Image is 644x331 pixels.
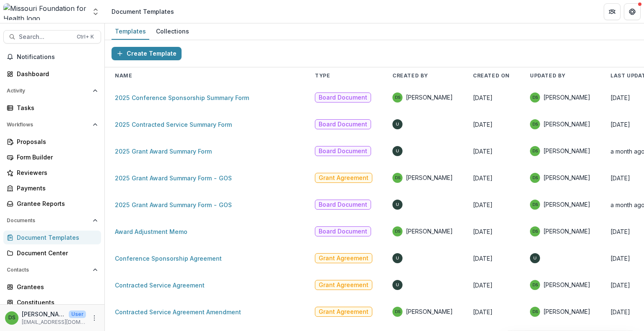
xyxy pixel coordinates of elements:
[396,283,399,287] div: Unknown
[7,122,89,128] span: Workflows
[473,282,493,289] span: [DATE]
[17,54,98,61] span: Notifications
[115,174,232,182] a: 2025 Grant Award Summary Form - GOS
[3,214,101,227] button: Open Documents
[17,233,94,242] div: Document Templates
[396,122,399,126] div: Unknown
[395,229,400,233] div: Deena Lauver Scotti
[112,25,149,37] div: Templates
[473,255,493,262] span: [DATE]
[3,231,101,244] a: Document Templates
[473,148,493,155] span: [DATE]
[543,200,590,209] span: [PERSON_NAME]
[17,103,94,112] div: Tasks
[3,84,101,98] button: Open Activity
[406,174,453,182] span: [PERSON_NAME]
[3,3,86,20] img: Missouri Foundation for Health logo
[532,229,538,233] div: Deena Lauver Scotti
[319,121,367,128] span: Board Document
[17,249,94,257] div: Document Center
[19,33,72,41] span: Search...
[532,310,538,314] div: Deena Lauver Scotti
[3,197,101,210] a: Grantee Reports
[90,3,101,20] button: Open entity switcher
[543,174,590,182] span: [PERSON_NAME]
[3,101,101,115] a: Tasks
[115,148,212,155] a: 2025 Grant Award Summary Form
[543,281,590,289] span: [PERSON_NAME]
[7,267,89,273] span: Contacts
[396,149,399,153] div: Unknown
[115,308,241,316] a: Contracted Service Agreement Amendment
[3,295,101,309] a: Constituents
[17,69,94,78] div: Dashboard
[17,153,94,162] div: Form Builder
[153,23,192,40] a: Collections
[3,280,101,294] a: Grantees
[382,67,463,84] th: Created By
[319,228,367,235] span: Board Document
[395,95,400,100] div: Deena Lauver Scotti
[3,50,101,64] button: Notifications
[319,255,369,262] span: Grant Agreement
[473,308,493,316] span: [DATE]
[406,227,453,236] span: [PERSON_NAME]
[7,88,89,94] span: Activity
[610,174,630,182] span: [DATE]
[3,263,101,277] button: Open Contacts
[319,174,369,182] span: Grant Agreement
[3,135,101,149] a: Proposals
[395,310,400,314] div: Deena Lauver Scotti
[520,67,600,84] th: Updated By
[532,176,538,180] div: Deena Lauver Scotti
[610,94,630,101] span: [DATE]
[319,308,369,316] span: Grant Agreement
[319,148,367,155] span: Board Document
[396,203,399,207] div: Unknown
[17,282,94,291] div: Grantees
[108,5,177,18] nav: breadcrumb
[395,176,400,180] div: Deena Lauver Scotti
[624,3,641,20] button: Get Help
[112,23,149,40] a: Templates
[463,67,520,84] th: Created On
[543,308,590,316] span: [PERSON_NAME]
[7,218,89,223] span: Documents
[319,94,367,101] span: Board Document
[543,227,590,236] span: [PERSON_NAME]
[112,47,182,60] button: Create Template
[319,282,369,289] span: Grant Agreement
[473,174,493,182] span: [DATE]
[69,310,86,318] p: User
[17,199,94,208] div: Grantee Reports
[610,282,630,289] span: [DATE]
[115,94,249,101] a: 2025 Conference Sponsorship Summary Form
[115,228,187,235] a: Award Adjustment Memo
[89,313,99,323] button: More
[3,30,101,44] button: Search...
[610,255,630,262] span: [DATE]
[473,201,493,208] span: [DATE]
[532,149,538,153] div: Deena Lauver Scotti
[3,166,101,180] a: Reviewers
[532,95,538,100] div: Deena Lauver Scotti
[115,255,222,262] a: Conference Sponsorship Agreement
[3,118,101,131] button: Open Workflows
[473,94,493,101] span: [DATE]
[112,7,174,16] div: Document Templates
[473,228,493,235] span: [DATE]
[153,25,192,37] div: Collections
[533,256,537,260] div: Unknown
[543,120,590,128] span: [PERSON_NAME]
[543,147,590,155] span: [PERSON_NAME]
[17,184,94,192] div: Payments
[543,93,590,102] span: [PERSON_NAME]
[17,298,94,307] div: Constituents
[17,137,94,146] div: Proposals
[406,93,453,102] span: [PERSON_NAME]
[75,32,96,41] div: Ctrl + K
[473,121,493,128] span: [DATE]
[115,282,205,289] a: Contracted Service Agreement
[532,203,538,207] div: Deena Lauver Scotti
[610,228,630,235] span: [DATE]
